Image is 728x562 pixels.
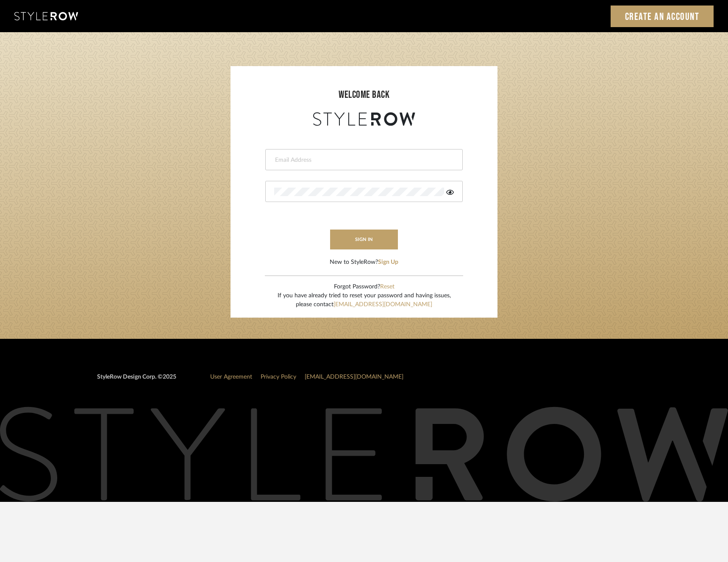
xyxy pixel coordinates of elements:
[97,373,176,388] div: StyleRow Design Corp. ©2025
[330,230,398,249] button: sign in
[305,374,403,380] a: [EMAIL_ADDRESS][DOMAIN_NAME]
[380,282,395,291] button: Reset
[378,258,398,267] button: Sign Up
[278,291,451,309] div: If you have already tried to reset your password and having issues, please contact
[261,374,296,380] a: Privacy Policy
[278,282,451,291] div: Forgot Password?
[330,258,398,267] div: New to StyleRow?
[274,156,452,164] input: Email Address
[239,87,489,102] div: welcome back
[611,6,714,27] a: Create an Account
[210,374,252,380] a: User Agreement
[333,302,432,307] a: [EMAIL_ADDRESS][DOMAIN_NAME]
